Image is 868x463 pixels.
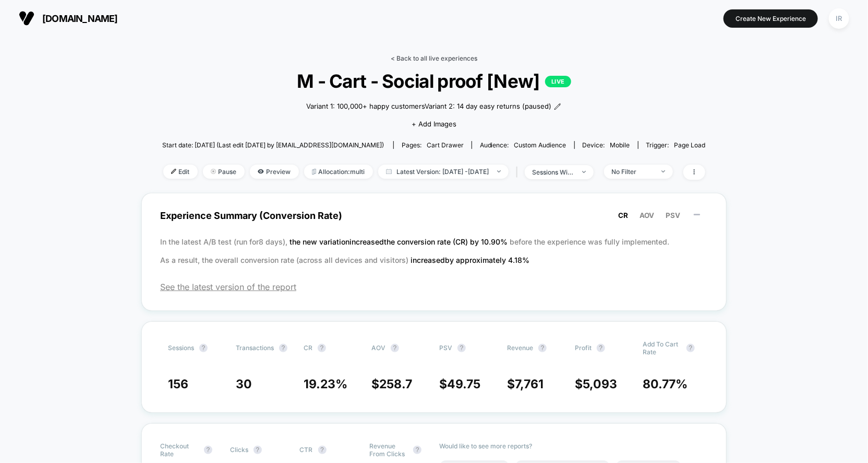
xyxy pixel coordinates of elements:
[515,377,544,391] span: 7,761
[829,8,849,29] div: IR
[369,442,408,458] span: Revenue From Clicks
[640,211,654,219] span: AOV
[306,101,551,112] span: Variant 1: 100,000+ happy customersVariant 2: 14 day easy returns (paused)
[533,168,574,176] div: sessions with impression
[402,141,464,149] div: Pages:
[583,377,617,391] span: 5,093
[19,10,34,26] img: Visually logo
[318,344,326,352] button: ?
[204,446,212,454] button: ?
[254,446,262,454] button: ?
[514,141,566,149] span: Custom Audience
[162,141,384,149] span: Start date: [DATE] (Last edit [DATE] by [EMAIL_ADDRESS][DOMAIN_NAME])
[545,76,571,87] p: LIVE
[439,344,452,352] span: PSV
[447,377,480,391] span: 49.75
[636,211,657,220] button: AOV
[615,211,631,220] button: CR
[171,169,176,174] img: edit
[686,344,695,352] button: ?
[304,165,373,179] span: Allocation: multi
[160,204,708,227] span: Experience Summary (Conversion Rate)
[538,344,547,352] button: ?
[497,170,501,172] img: end
[826,8,852,29] button: IR
[610,141,630,149] span: mobile
[304,344,312,352] span: CR
[318,446,327,454] button: ?
[574,141,638,149] span: Device:
[279,344,287,352] button: ?
[597,344,605,352] button: ?
[168,377,188,391] span: 156
[412,120,456,128] span: + Add Images
[304,377,347,391] span: 19.23 %
[300,446,313,454] span: CTR
[582,171,586,173] img: end
[42,13,118,24] span: [DOMAIN_NAME]
[371,344,385,352] span: AOV
[480,141,566,149] div: Audience:
[160,282,708,292] span: See the latest version of the report
[211,169,216,174] img: end
[230,446,248,454] span: Clicks
[391,54,477,62] a: < Back to all live experiences
[378,165,509,179] span: Latest Version: [DATE] - [DATE]
[189,70,678,92] span: M - Cart - Social proof [New]
[236,377,252,391] span: 30
[507,344,533,352] span: Revenue
[413,446,421,454] button: ?
[514,165,525,180] span: |
[643,377,688,391] span: 80.77 %
[439,442,708,450] p: Would like to see more reports?
[666,211,680,219] span: PSV
[312,169,316,175] img: rebalance
[612,168,654,176] div: No Filter
[250,165,299,179] span: Preview
[674,141,706,149] span: Page Load
[661,170,665,172] img: end
[386,169,392,174] img: calendar
[439,377,480,391] span: $
[643,340,681,356] span: Add To Cart Rate
[371,377,412,391] span: $
[379,377,412,391] span: 258.7
[575,344,592,352] span: Profit
[16,10,121,27] button: [DOMAIN_NAME]
[646,141,706,149] div: Trigger:
[199,344,208,352] button: ?
[575,377,617,391] span: $
[168,344,194,352] span: Sessions
[290,237,510,246] span: the new variation increased the conversion rate (CR) by 10.90 %
[618,211,628,219] span: CR
[411,256,529,264] span: increased by approximately 4.18 %
[163,165,198,179] span: Edit
[160,233,708,269] p: In the latest A/B test (run for 8 days), before the experience was fully implemented. As a result...
[391,344,399,352] button: ?
[507,377,544,391] span: $
[203,165,245,179] span: Pause
[160,442,199,458] span: Checkout Rate
[457,344,466,352] button: ?
[236,344,274,352] span: Transactions
[662,211,683,220] button: PSV
[427,141,464,149] span: cart drawer
[724,9,818,28] button: Create New Experience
